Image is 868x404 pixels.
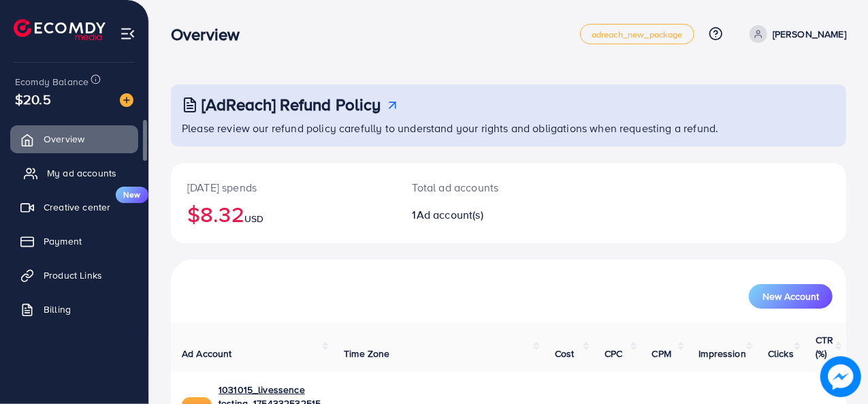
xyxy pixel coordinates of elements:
span: Payment [44,234,82,248]
a: My ad accounts [10,159,138,187]
span: Creative center [44,200,110,214]
span: Overview [44,132,84,146]
span: Ad Account [182,347,232,360]
span: adreach_new_package [592,30,683,39]
a: Billing [10,296,138,323]
p: Total ad accounts [413,179,549,196]
button: New Account [749,284,833,309]
img: logo [14,19,106,40]
span: Ad account(s) [417,207,483,222]
span: Billing [44,302,71,316]
a: Overview [10,125,138,153]
p: [PERSON_NAME] [773,26,846,42]
h3: [AdReach] Refund Policy [202,95,381,114]
span: Time Zone [344,347,389,360]
img: menu [120,26,135,42]
img: image [820,356,861,397]
span: Product Links [44,268,102,282]
p: [DATE] spends [187,179,380,196]
span: CPM [652,347,671,360]
p: Please review our refund policy carefully to understand your rights and obligations when requesti... [182,120,838,136]
a: Product Links [10,262,138,289]
span: Cost [555,347,575,360]
span: New [116,187,148,203]
span: USD [244,212,263,226]
h3: Overview [171,25,251,44]
span: Clicks [768,347,794,360]
span: $20.5 [15,89,51,109]
a: Payment [10,228,138,255]
span: CTR (%) [816,333,833,360]
a: Creative centerNew [10,193,138,221]
span: CPC [605,347,622,360]
h2: $8.32 [187,201,380,227]
a: [PERSON_NAME] [744,25,846,43]
h2: 1 [413,208,549,221]
span: Impression [699,347,747,360]
img: image [120,93,133,107]
span: My ad accounts [47,166,116,180]
span: New Account [762,292,819,301]
a: adreach_new_package [580,24,694,44]
span: Ecomdy Balance [15,75,89,89]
